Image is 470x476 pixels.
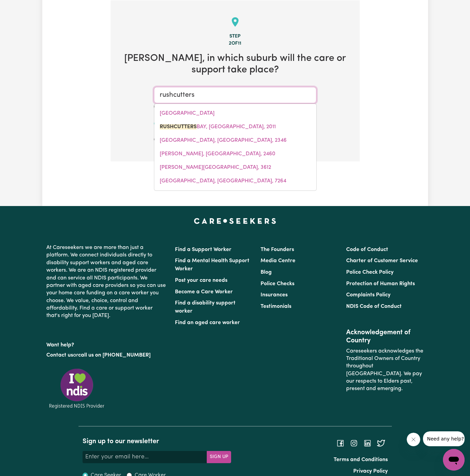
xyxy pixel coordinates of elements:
a: call us on [PHONE_NUMBER] [78,353,151,358]
iframe: Close message [407,433,420,446]
a: Complaints Policy [346,292,390,298]
div: menu-options [154,104,317,191]
p: or [46,349,167,362]
a: Code of Conduct [346,247,388,252]
a: RUSH CREEK, Queensland, 4521 [154,107,316,120]
a: Media Centre [261,258,295,264]
p: Want help? [46,339,167,349]
a: Charter of Customer Service [346,258,418,264]
a: RUSHWORTH, Victoria, 3612 [154,161,316,174]
iframe: Message from company [423,431,465,446]
a: Police Check Policy [346,270,394,275]
img: Registered NDIS provider [46,367,107,410]
mark: RUSHCUTTERS [160,124,197,130]
a: Follow Careseekers on Facebook [336,440,344,446]
span: [PERSON_NAME][GEOGRAPHIC_DATA], 3612 [160,165,271,170]
span: [PERSON_NAME], [GEOGRAPHIC_DATA], 2460 [160,151,275,157]
a: Contact us [46,353,73,358]
a: Terms and Conditions [334,457,388,462]
a: Find an aged care worker [175,320,240,325]
a: Insurances [261,292,288,298]
p: At Careseekers we are more than just a platform. We connect individuals directly to disability su... [46,241,167,322]
iframe: Button to launch messaging window [443,449,465,471]
a: NDIS Code of Conduct [346,304,402,309]
span: BAY, [GEOGRAPHIC_DATA], 2011 [160,124,276,130]
a: Follow Careseekers on LinkedIn [363,440,372,446]
div: Step [121,33,349,40]
a: Careseekers home page [194,218,276,224]
a: RUSHES CREEK, New South Wales, 2346 [154,134,316,147]
a: Protection of Human Rights [346,281,415,287]
a: Follow Careseekers on Instagram [350,440,358,446]
span: [GEOGRAPHIC_DATA] [160,111,215,116]
h2: [PERSON_NAME] , in which suburb will the care or support take place? [121,53,349,76]
a: Testimonials [261,304,291,309]
div: 2 of 11 [121,40,349,47]
input: Enter a suburb or postcode [154,87,316,103]
a: Find a Support Worker [175,247,231,252]
a: Privacy Policy [353,469,388,474]
a: RUSHFORTH, New South Wales, 2460 [154,147,316,161]
input: Enter your email here... [83,451,207,463]
h2: Acknowledgement of Country [346,328,424,345]
a: Find a Mental Health Support Worker [175,258,249,272]
a: Police Checks [261,281,294,287]
span: [GEOGRAPHIC_DATA], [GEOGRAPHIC_DATA], 2346 [160,138,287,143]
button: Subscribe [207,451,231,463]
a: Become a Care Worker [175,289,233,295]
a: Post your care needs [175,278,227,283]
h2: Sign up to our newsletter [83,437,231,446]
a: Find a disability support worker [175,300,236,314]
a: The Founders [261,247,294,252]
a: Follow Careseekers on Twitter [377,440,385,446]
a: Blog [261,270,272,275]
p: Careseekers acknowledges the Traditional Owners of Country throughout [GEOGRAPHIC_DATA]. We pay o... [346,345,424,395]
span: [GEOGRAPHIC_DATA], [GEOGRAPHIC_DATA], 7264 [160,178,286,184]
a: RUSHCUTTERS BAY, New South Wales, 2011 [154,120,316,134]
a: RUSHY LAGOON, Tasmania, 7264 [154,174,316,188]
